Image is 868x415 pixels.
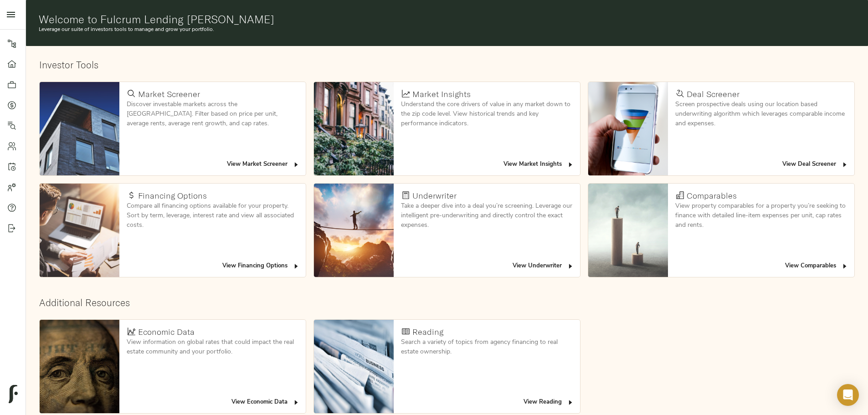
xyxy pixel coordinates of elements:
[401,338,573,357] p: Search a variety of topics from agency financing to real estate ownership.
[138,191,207,201] h4: Financing Options
[127,338,298,357] p: View information on global rates that could impact the real estate community and your portfolio.
[9,385,18,403] img: logo
[675,100,847,128] p: Screen prospective deals using our location based underwriting algorithm which leverages comparab...
[503,159,574,170] span: View Market Insights
[687,89,740,99] h4: Deal Screener
[687,191,737,201] h4: Comparables
[40,320,119,413] img: Economic Data
[138,327,195,337] h4: Economic Data
[412,327,443,337] h4: Reading
[138,89,200,99] h4: Market Screener
[314,82,394,175] img: Market Insights
[412,89,471,99] h4: Market Insights
[588,184,668,277] img: Comparables
[513,261,574,272] span: View Underwriter
[588,82,668,175] img: Deal Screener
[780,158,851,172] button: View Deal Screener
[785,261,848,272] span: View Comparables
[501,158,576,172] button: View Market Insights
[227,159,300,170] span: View Market Screener
[412,191,457,201] h4: Underwriter
[225,158,302,172] button: View Market Screener
[40,184,119,277] img: Financing Options
[510,259,576,273] button: View Underwriter
[314,320,394,413] img: Reading
[401,201,573,230] p: Take a deeper dive into a deal you’re screening. Leverage our intelligent pre-underwriting and di...
[39,297,855,308] h2: Additional Resources
[783,259,851,273] button: View Comparables
[127,100,298,128] p: Discover investable markets across the [GEOGRAPHIC_DATA]. Filter based on price per unit, average...
[401,100,573,128] p: Understand the core drivers of value in any market down to the zip code level. View historical tr...
[127,201,298,230] p: Compare all financing options available for your property. Sort by term, leverage, interest rate ...
[231,397,300,408] span: View Economic Data
[782,159,848,170] span: View Deal Screener
[314,184,394,277] img: Underwriter
[521,395,576,410] button: View Reading
[675,201,847,230] p: View property comparables for a property you’re seeking to finance with detailed line-item expens...
[524,397,574,408] span: View Reading
[39,59,855,71] h2: Investor Tools
[40,82,119,175] img: Market Screener
[222,261,300,272] span: View Financing Options
[39,26,856,34] p: Leverage our suite of investors tools to manage and grow your portfolio.
[220,259,302,273] button: View Financing Options
[229,395,302,410] button: View Economic Data
[39,13,856,26] h1: Welcome to Fulcrum Lending [PERSON_NAME]
[837,384,859,406] div: Open Intercom Messenger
